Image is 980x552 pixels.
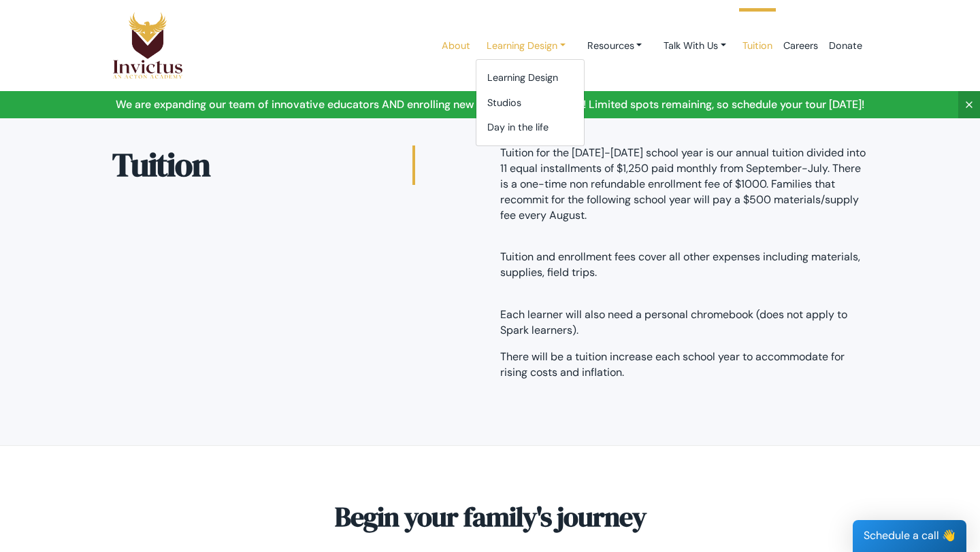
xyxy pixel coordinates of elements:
a: Learning Design [476,65,584,90]
a: Tuition [737,17,778,75]
div: Learning Design [476,59,585,146]
a: Studios [476,90,584,116]
a: Learning Design [476,33,576,58]
a: Talk With Us [653,33,737,58]
p: There will be a tuition increase each school year to accommodate for rising costs and inflation. [500,349,868,381]
a: Careers [778,17,823,75]
h3: Begin your family's journey [112,500,868,533]
p: Tuition and enrollment fees cover all other expenses including materials, supplies, field trips. [500,249,868,281]
a: Donate [823,17,868,75]
h2: Tuition [112,145,415,185]
a: About [436,17,476,75]
a: Resources [576,33,653,58]
p: Each learner will also need a personal chromebook (does not apply to Spark learners). [500,307,868,339]
img: Logo [112,12,183,80]
p: Tuition for the [DATE]-[DATE] school year is our annual tuition divided into 11 equal installment... [500,145,868,223]
a: Day in the life [476,115,584,140]
div: Schedule a call 👋 [853,520,966,552]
